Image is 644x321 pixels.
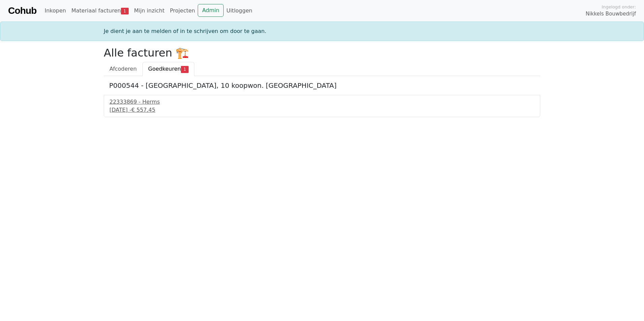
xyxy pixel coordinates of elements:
[104,62,142,76] a: Afcoderen
[109,66,137,72] span: Afcoderen
[181,66,189,73] span: 1
[224,4,255,17] a: Uitloggen
[586,10,636,18] span: Nikkels Bouwbedrijf
[109,98,535,106] div: 22333869 - Herms
[198,4,224,17] a: Admin
[100,27,544,35] div: Je dient je aan te melden of in te schrijven om door te gaan.
[121,8,129,14] span: 1
[69,4,131,17] a: Materiaal facturen1
[104,46,540,59] h2: Alle facturen 🏗️
[8,3,36,19] a: Cohub
[148,66,181,72] span: Goedkeuren
[42,4,68,17] a: Inkopen
[167,4,198,17] a: Projecten
[131,107,155,113] span: € 557,45
[109,106,535,114] div: [DATE] -
[131,4,167,17] a: Mijn inzicht
[602,4,636,10] span: Ingelogd onder:
[109,98,535,114] a: 22333869 - Herms[DATE] -€ 557,45
[142,62,194,76] a: Goedkeuren1
[109,81,535,90] h5: P000544 - [GEOGRAPHIC_DATA], 10 koopwon. [GEOGRAPHIC_DATA]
